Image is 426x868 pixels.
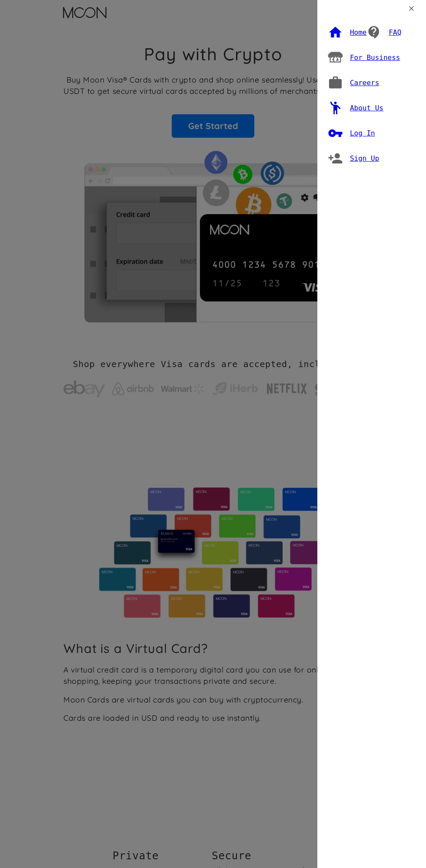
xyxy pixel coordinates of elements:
div: Log In [350,129,375,138]
a: Home [328,21,366,43]
div: About Us [350,104,383,113]
div: For Business [350,53,400,62]
div: Home [350,28,367,37]
div: FAQ [389,28,401,37]
a: FAQ [366,21,401,43]
div: Sign Up [350,154,379,163]
div: Careers [350,79,379,87]
a: For Business [328,46,400,69]
a: About Us [328,97,383,119]
a: Careers [328,72,379,94]
a: Log In [328,122,375,144]
a: Sign Up [328,147,379,169]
